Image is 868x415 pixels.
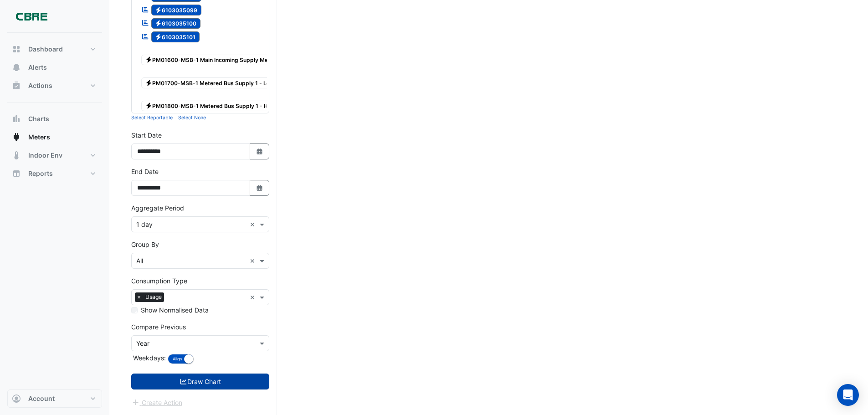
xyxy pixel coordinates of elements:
small: Select Reportable [131,115,173,121]
label: Show Normalised Data [141,305,209,315]
fa-icon: Electricity [155,20,162,27]
span: PM01700-MSB-1 Metered Bus Supply 1 - Low Rise ACU [141,77,305,88]
app-icon: Alerts [12,63,21,72]
span: Actions [28,81,52,90]
span: 6103035100 [151,18,201,29]
button: Select Reportable [131,113,173,122]
app-icon: Charts [12,114,21,123]
fa-icon: Electricity [155,6,162,13]
span: 6103035099 [151,5,202,15]
img: Company Logo [11,7,52,26]
fa-icon: Reportable [141,19,149,27]
fa-icon: Select Date [256,184,264,192]
label: Group By [131,240,159,249]
button: Actions [7,77,102,95]
span: Account [28,394,55,403]
span: Alerts [28,63,47,72]
span: Indoor Env [28,151,62,160]
span: Clear [250,220,257,229]
span: PM01600-MSB-1 Main Incoming Supply Metered Bus Supply [141,55,318,66]
button: Dashboard [7,40,102,58]
label: Start Date [131,130,162,140]
button: Charts [7,110,102,128]
span: Clear [250,256,257,266]
label: Compare Previous [131,322,186,332]
button: Indoor Env [7,146,102,164]
button: Select None [178,113,206,122]
app-icon: Dashboard [12,45,21,54]
span: × [135,292,143,302]
button: Draw Chart [131,374,269,389]
label: Aggregate Period [131,203,184,213]
app-icon: Meters [12,133,21,142]
fa-icon: Reportable [141,32,149,40]
fa-icon: Electricity [155,33,162,40]
app-icon: Actions [12,81,21,90]
fa-icon: Reportable [141,5,149,13]
label: Weekdays: [131,353,166,363]
small: Select None [178,115,206,121]
button: Alerts [7,58,102,77]
span: PM01800-MSB-1 Metered Bus Supply 1 - High Rise LMR [141,101,306,112]
span: Dashboard [28,45,63,54]
app-icon: Indoor Env [12,151,21,160]
span: Meters [28,133,50,142]
span: 6103035101 [151,31,200,42]
span: Charts [28,114,49,123]
div: Open Intercom Messenger [837,384,859,406]
fa-icon: Electricity [145,102,152,109]
label: End Date [131,167,159,176]
fa-icon: Electricity [145,79,152,86]
fa-icon: Electricity [145,56,152,63]
app-icon: Reports [12,169,21,178]
button: Meters [7,128,102,146]
label: Consumption Type [131,276,187,286]
fa-icon: Select Date [256,148,264,155]
span: Clear [250,292,257,302]
span: Usage [143,292,164,302]
button: Reports [7,164,102,183]
span: Reports [28,169,53,178]
button: Account [7,389,102,408]
app-escalated-ticket-create-button: Please draw the charts first [131,398,183,405]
